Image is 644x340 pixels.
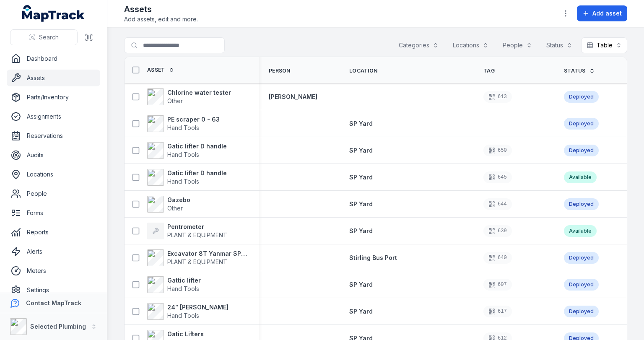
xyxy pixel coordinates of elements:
[167,151,199,158] span: Hand Tools
[167,258,227,265] span: PLANT & EQUIPMENT
[147,169,227,186] a: Gatic lifter D handleHand Tools
[483,171,512,183] div: 645
[167,97,183,104] span: Other
[349,200,373,208] a: SP Yard
[167,249,249,258] strong: Excavator 8T Yanmar SP025
[564,279,599,291] div: Deployed
[483,145,512,156] div: 650
[147,67,165,73] span: Asset
[167,142,227,151] strong: Gatic lifter D handle
[147,276,201,293] a: Gattic lifterHand Tools
[564,252,599,264] div: Deployed
[564,306,599,317] div: Deployed
[349,120,373,127] span: SP Yard
[7,205,100,221] a: Forms
[349,254,397,262] a: Stirling Bus Port
[30,323,86,330] strong: Selected Plumbing
[7,127,100,144] a: Reservations
[483,67,495,74] span: Tag
[147,142,227,159] a: Gatic lifter D handleHand Tools
[167,231,227,239] span: PLANT & EQUIPMENT
[564,91,599,103] div: Deployed
[147,196,190,213] a: GazeboOther
[7,243,100,260] a: Alerts
[349,227,373,235] a: SP Yard
[541,37,578,53] button: Status
[147,67,174,73] a: Asset
[124,15,198,23] span: Add assets, edit and more.
[167,285,199,292] span: Hand Tools
[147,303,229,320] a: 24” [PERSON_NAME]Hand Tools
[7,89,100,106] a: Parts/Inventory
[7,147,100,164] a: Audits
[349,174,373,181] span: SP Yard
[167,205,183,212] span: Other
[483,252,512,264] div: 640
[349,200,373,208] span: SP Yard
[592,9,622,18] span: Add asset
[349,281,373,288] span: SP Yard
[349,280,373,289] a: SP Yard
[39,33,59,42] span: Search
[7,185,100,202] a: People
[167,169,227,177] strong: Gatic lifter D handle
[167,178,199,185] span: Hand Tools
[167,223,227,231] strong: Pentrometer
[483,198,512,210] div: 644
[349,147,373,154] span: SP Yard
[7,282,100,298] a: Settings
[167,276,201,285] strong: Gattic lifter
[7,262,100,279] a: Meters
[147,88,231,105] a: Chlorine water testerOther
[7,108,100,125] a: Assignments
[10,29,78,45] button: Search
[167,330,204,338] strong: Gatic Lifters
[564,118,599,130] div: Deployed
[26,299,81,306] strong: Contact MapTrack
[124,3,198,15] h2: Assets
[167,88,231,97] strong: Chlorine water tester
[349,173,373,182] a: SP Yard
[564,171,597,183] div: Available
[349,308,373,315] span: SP Yard
[349,119,373,128] a: SP Yard
[564,145,599,156] div: Deployed
[167,124,199,131] span: Hand Tools
[564,225,597,237] div: Available
[483,306,512,317] div: 617
[349,227,373,234] span: SP Yard
[167,312,199,319] span: Hand Tools
[483,279,512,291] div: 607
[581,37,627,53] button: Table
[349,67,377,74] span: Location
[483,91,512,103] div: 613
[167,115,220,124] strong: PE scraper 0 - 63
[167,303,229,311] strong: 24” [PERSON_NAME]
[22,5,85,22] a: MapTrack
[577,5,627,21] button: Add asset
[7,70,100,86] a: Assets
[167,196,190,204] strong: Gazebo
[497,37,538,53] button: People
[349,307,373,316] a: SP Yard
[147,115,220,132] a: PE scraper 0 - 63Hand Tools
[269,93,317,101] a: [PERSON_NAME]
[564,67,586,74] span: Status
[7,166,100,183] a: Locations
[7,224,100,241] a: Reports
[564,67,595,74] a: Status
[483,225,512,237] div: 639
[269,67,291,74] span: Person
[7,50,100,67] a: Dashboard
[564,198,599,210] div: Deployed
[349,254,397,261] span: Stirling Bus Port
[147,249,249,266] a: Excavator 8T Yanmar SP025PLANT & EQUIPMENT
[349,146,373,155] a: SP Yard
[147,223,227,239] a: PentrometerPLANT & EQUIPMENT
